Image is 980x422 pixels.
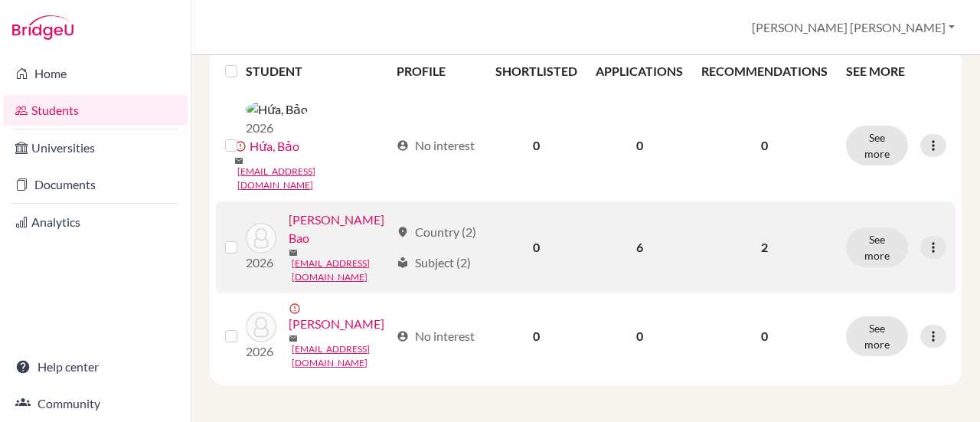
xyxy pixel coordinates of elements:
[846,126,908,165] button: See more
[837,53,955,90] th: SEE MORE
[3,352,188,382] a: Help center
[12,15,73,40] img: Bridge-U
[292,342,390,370] a: [EMAIL_ADDRESS][DOMAIN_NAME]
[289,303,304,315] span: error_outline
[3,388,188,419] a: Community
[397,139,409,152] span: account_circle
[246,223,276,254] img: Nguyen, Quoc Bao
[246,119,308,137] p: 2026
[586,53,692,90] th: APPLICATIONS
[397,226,409,238] span: location_on
[250,137,299,155] a: Hứa, Bảo
[237,165,390,192] a: [EMAIL_ADDRESS][DOMAIN_NAME]
[397,330,409,342] span: account_circle
[246,53,387,90] th: STUDENT
[846,316,908,356] button: See more
[701,136,828,155] p: 0
[486,293,586,379] td: 0
[486,90,586,201] td: 0
[289,315,384,333] a: [PERSON_NAME]
[486,201,586,293] td: 0
[3,58,188,89] a: Home
[246,254,276,272] p: 2026
[397,327,475,345] div: No interest
[3,132,188,163] a: Universities
[289,248,298,257] span: mail
[486,53,586,90] th: SHORTLISTED
[846,227,908,267] button: See more
[387,53,486,90] th: PROFILE
[701,238,828,257] p: 2
[586,293,692,379] td: 0
[234,156,243,165] span: mail
[397,136,475,155] div: No interest
[745,13,962,42] button: [PERSON_NAME] [PERSON_NAME]
[586,201,692,293] td: 6
[3,207,188,237] a: Analytics
[397,223,476,241] div: Country (2)
[246,100,308,119] img: Hứa, Bảo
[289,211,390,247] a: [PERSON_NAME] Bao
[586,90,692,201] td: 0
[246,312,276,342] img: Nguyễn, Bảo
[289,334,298,343] span: mail
[246,342,276,361] p: 2026
[701,327,828,345] p: 0
[397,257,409,269] span: local_library
[3,95,188,126] a: Students
[3,169,188,200] a: Documents
[692,53,837,90] th: RECOMMENDATIONS
[292,257,390,284] a: [EMAIL_ADDRESS][DOMAIN_NAME]
[397,254,471,272] div: Subject (2)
